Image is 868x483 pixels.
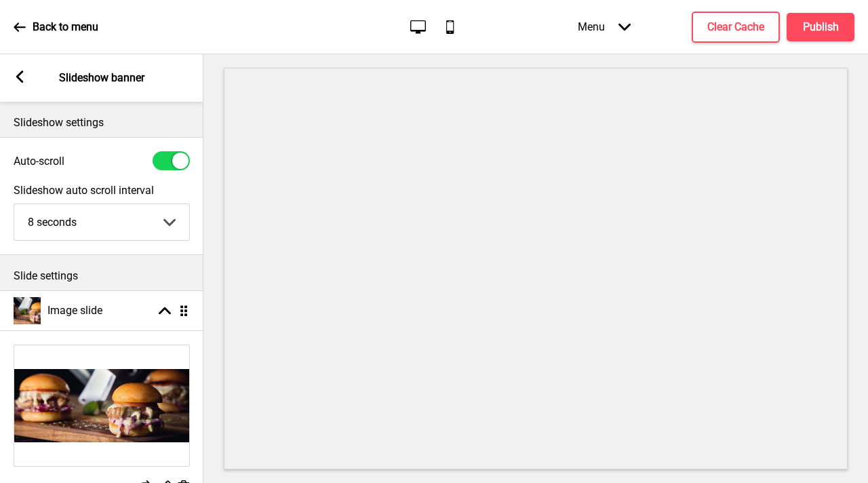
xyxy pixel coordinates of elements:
[14,9,98,45] a: Back to menu
[33,20,98,35] p: Back to menu
[14,345,189,466] img: Image
[803,20,839,35] h4: Publish
[14,155,64,168] label: Auto-scroll
[47,303,102,318] h4: Image slide
[787,13,854,41] button: Publish
[14,184,190,197] label: Slideshow auto scroll interval
[59,71,144,85] p: Slideshow banner
[707,20,764,35] h4: Clear Cache
[14,115,190,130] p: Slideshow settings
[14,269,190,284] p: Slide settings
[692,12,780,43] button: Clear Cache
[564,7,644,47] div: Menu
